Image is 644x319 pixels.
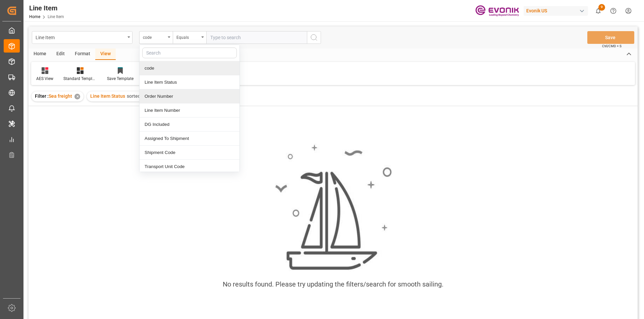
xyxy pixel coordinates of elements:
[29,14,40,19] a: Home
[206,31,307,44] input: Type to search
[36,76,53,82] div: AES View
[140,75,239,89] div: Line Item Status
[223,279,443,289] div: No results found. Please try updating the filters/search for smooth sailing.
[143,33,166,41] div: code
[29,49,51,60] div: Home
[36,33,125,41] div: Line Item
[307,31,321,44] button: search button
[587,31,634,44] button: Save
[524,4,591,17] button: Evonik US
[140,103,239,117] div: Line Item Number
[606,3,621,18] button: Help Center
[63,76,97,82] div: Standard Templates
[602,44,622,49] span: Ctrl/CMD + S
[274,144,392,271] img: smooth_sailing.jpeg
[107,76,133,82] div: Save Template
[173,31,206,44] button: open menu
[140,89,239,103] div: Order Number
[74,94,80,99] div: ✕
[51,49,70,60] div: Edit
[140,160,239,174] div: Transport Unit Code
[591,3,606,18] button: show 9 new notifications
[524,6,588,16] div: Evonik US
[127,93,141,99] span: sorted
[140,146,239,160] div: Shipment Code
[140,61,239,75] div: code
[142,48,237,58] input: Search
[176,33,199,41] div: Equals
[140,132,239,146] div: Assigned To Shipment
[475,5,519,17] img: Evonik-brand-mark-Deep-Purple-RGB.jpeg_1700498283.jpeg
[35,93,49,99] span: Filter :
[29,3,64,13] div: Line Item
[95,49,116,60] div: View
[90,93,125,99] span: Line Item Status
[140,117,239,132] div: DG Included
[32,31,132,44] button: open menu
[139,31,173,44] button: close menu
[49,93,72,99] span: Sea freight
[70,49,95,60] div: Format
[598,4,605,11] span: 9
